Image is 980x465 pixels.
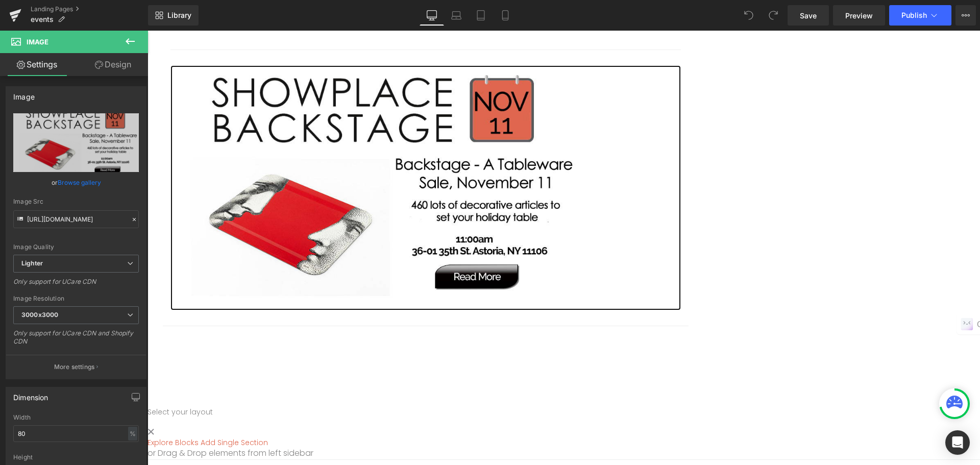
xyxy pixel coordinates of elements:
[13,295,139,302] div: Image Resolution
[420,5,444,26] a: Desktop
[128,427,137,440] div: %
[13,87,35,101] div: Image
[13,425,139,442] input: auto
[54,362,95,372] p: More settings
[13,329,139,352] div: Only support for UCare CDN and Shopify CDN
[901,11,927,19] span: Publish
[469,5,493,26] a: Tablet
[167,11,191,20] span: Library
[833,5,885,26] a: Preview
[845,10,873,21] span: Preview
[493,5,518,26] a: Mobile
[13,414,139,421] div: Width
[13,198,139,205] div: Image Src
[76,53,150,76] a: Design
[955,5,976,26] button: More
[800,10,817,21] span: Save
[945,430,970,455] div: Open Intercom Messenger
[763,5,783,26] button: Redo
[31,5,148,13] a: Landing Pages
[148,5,199,26] a: New Library
[739,5,759,26] button: Undo
[31,15,54,23] span: events
[13,387,48,402] div: Dimension
[13,454,139,461] div: Height
[58,174,101,191] a: Browse gallery
[13,177,139,188] div: or
[13,243,139,251] div: Image Quality
[21,259,43,267] b: Lighter
[6,355,146,379] button: More settings
[53,407,120,417] a: Add Single Section
[21,311,58,319] b: 3000x3000
[27,38,48,46] span: Image
[889,5,951,26] button: Publish
[13,210,139,228] input: Link
[13,278,139,292] div: Only support for UCare CDN
[444,5,469,26] a: Laptop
